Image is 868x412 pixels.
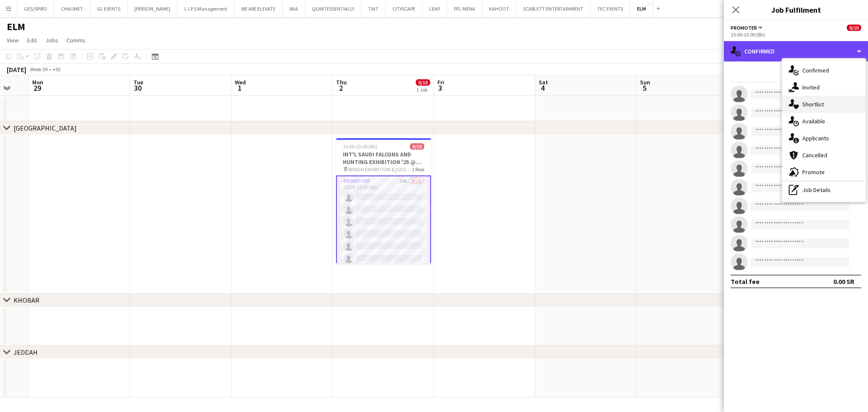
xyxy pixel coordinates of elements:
[436,83,444,93] span: 3
[132,83,143,93] span: 30
[782,147,866,164] div: Cancelled
[14,296,39,304] div: KHOBAR
[336,175,431,317] app-card-role: Promoter24A0/1015:00-23:00 (8h)
[630,0,653,17] button: ELM
[724,41,868,61] div: Confirmed
[539,78,548,86] span: Sat
[348,166,412,173] span: RIYADH EXHIBITION & [GEOGRAPHIC_DATA] - [GEOGRAPHIC_DATA]
[90,0,128,17] button: GL EVENTS
[782,79,866,96] div: Invited
[731,31,861,38] div: 15:00-23:00 (8h)
[731,25,764,31] button: Promoter
[7,20,25,33] h1: ELM
[640,78,650,86] span: Sun
[731,25,757,31] span: Promoter
[833,277,854,286] div: 0.00 SR
[482,0,516,17] button: KAHOOT
[31,83,43,93] span: 29
[45,36,58,44] span: Jobs
[24,35,40,46] a: Edit
[447,0,482,17] button: PFL MENA
[343,143,377,150] span: 15:00-23:00 (8h)
[134,78,143,86] span: Tue
[410,143,424,150] span: 0/10
[53,66,61,72] div: +03
[14,348,38,356] div: JEDDAH
[42,35,61,46] a: Jobs
[235,78,246,86] span: Wed
[3,35,22,46] a: View
[336,150,431,166] h3: INT'L SAUDI FALCONS AND HUNTING EXHIBITION '25 @ [GEOGRAPHIC_DATA] - [GEOGRAPHIC_DATA]
[590,0,630,17] button: TEC EVENTS
[782,113,866,130] div: Available
[724,4,868,15] h3: Job Fulfilment
[67,36,86,44] span: Comms
[782,181,866,198] div: Job Details
[178,0,234,17] button: L.I.P.S Management
[128,0,178,17] button: [PERSON_NAME]
[537,83,548,93] span: 4
[7,65,26,74] div: [DATE]
[437,78,444,86] span: Fri
[416,86,430,93] div: 1 Job
[731,277,759,286] div: Total fee
[234,83,246,93] span: 1
[305,0,362,17] button: QUINTESSENTIALLY
[639,83,650,93] span: 5
[416,79,430,86] span: 0/10
[283,0,305,17] button: RAA
[412,166,424,173] span: 1 Role
[32,78,43,86] span: Mon
[336,138,431,264] app-job-card: 15:00-23:00 (8h)0/10INT'L SAUDI FALCONS AND HUNTING EXHIBITION '25 @ [GEOGRAPHIC_DATA] - [GEOGRAP...
[516,0,590,17] button: SCARLETT ENTERTAINMENT
[782,130,866,147] div: Applicants
[782,62,866,79] div: Confirmed
[423,0,447,17] button: LEAP
[63,35,89,46] a: Comms
[14,124,77,132] div: [GEOGRAPHIC_DATA]
[28,66,49,72] span: Week 39
[782,96,866,113] div: Shortlist
[782,164,866,181] div: Promote
[7,36,19,44] span: View
[54,0,90,17] button: CHAUMET
[386,0,423,17] button: CITYSCAPE
[17,0,54,17] button: GES/SPIRO
[335,83,347,93] span: 2
[847,25,861,31] span: 0/10
[27,36,37,44] span: Edit
[234,0,283,17] button: WE ARE ELEVATE
[362,0,386,17] button: TAIT
[336,78,347,86] span: Thu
